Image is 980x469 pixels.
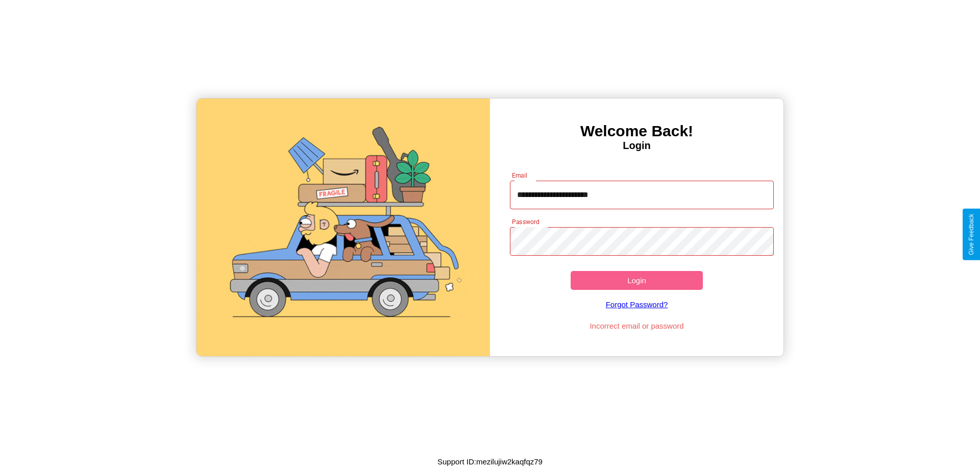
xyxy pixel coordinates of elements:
label: Password [512,217,539,226]
label: Email [512,171,528,180]
h3: Welcome Back! [490,122,783,140]
a: Forgot Password? [505,290,769,319]
img: gif [197,98,490,356]
p: Incorrect email or password [505,319,769,333]
h4: Login [490,140,783,152]
div: Give Feedback [968,214,975,255]
p: Support ID: mezilujiw2kaqfqz79 [437,455,543,468]
button: Login [571,271,703,290]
